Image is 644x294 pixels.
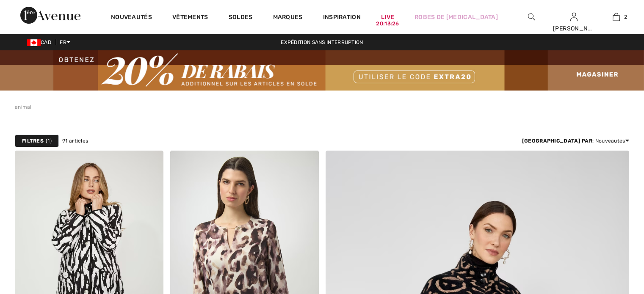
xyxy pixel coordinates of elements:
img: Canadian Dollar [27,39,41,46]
a: Nouveautés [111,14,152,22]
div: 20:13:26 [376,20,399,28]
a: Soldes [229,14,253,22]
a: animal [15,104,32,110]
img: recherche [528,12,535,22]
span: 2 [624,13,627,21]
span: CAD [27,39,55,45]
a: Live20:13:26 [381,13,394,22]
img: Mon panier [613,12,620,22]
a: Vêtements [172,14,208,22]
a: Se connecter [570,13,578,21]
a: 2 [595,12,637,22]
strong: Filtres [22,137,44,145]
span: 91 articles [62,137,88,145]
img: Mes infos [570,12,578,22]
a: Robes de [MEDICAL_DATA] [415,13,498,22]
span: Inspiration [323,14,361,22]
img: 1ère Avenue [20,7,80,24]
span: FR [60,39,70,45]
iframe: Ouvre un widget dans lequel vous pouvez chatter avec l’un de nos agents [590,231,636,252]
div: [PERSON_NAME] [553,24,594,33]
span: 1 [46,137,52,145]
div: : Nouveautés [522,137,629,145]
a: Marques [273,14,303,22]
strong: [GEOGRAPHIC_DATA] par [522,138,592,144]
